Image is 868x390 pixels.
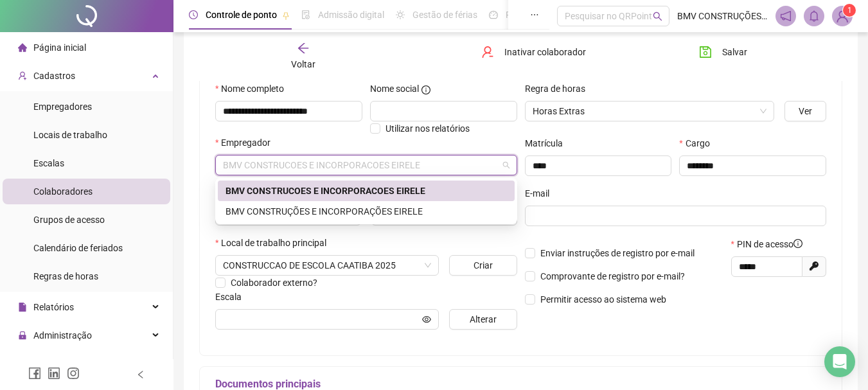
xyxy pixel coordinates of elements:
[215,136,279,150] label: Empregador
[33,158,64,168] span: Escalas
[472,42,596,62] button: Inativar colaborador
[218,201,515,222] div: BMV CONSTRUÇÕES E INCORPORAÇÕES EIRELE
[689,42,757,62] button: Salvar
[422,315,431,324] span: eye
[33,243,123,253] span: Calendário de feriados
[33,42,86,53] span: Página inicial
[223,256,431,275] span: R. JOSÉ ROCHA, 2-88 - CAATIBA
[449,255,517,276] button: Criar
[291,59,315,69] span: Voltar
[318,10,384,20] span: Admissão digital
[301,10,310,19] span: file-done
[793,239,802,248] span: info-circle
[525,186,558,200] label: E-mail
[525,136,571,150] label: Matrícula
[33,302,74,312] span: Relatórios
[540,248,695,258] span: Enviar instruções de registro por e-mail
[370,82,419,96] span: Nome social
[218,181,515,201] div: BMV CONSTRUCOES E INCORPORACOES EIRELE
[474,258,493,272] span: Criar
[297,42,310,55] span: arrow-left
[699,46,712,58] span: save
[282,12,290,19] span: pushpin
[737,237,802,251] span: PIN de acesso
[67,367,80,380] span: instagram
[784,101,826,121] button: Ver
[215,290,250,304] label: Escala
[33,359,84,369] span: Exportações
[421,85,430,94] span: info-circle
[530,10,539,19] span: ellipsis
[506,10,556,20] span: Painel do DP
[396,10,405,19] span: sun
[189,10,198,19] span: clock-circle
[824,346,855,377] div: Open Intercom Messenger
[525,82,594,96] label: Regra de horas
[33,186,93,197] span: Colaboradores
[677,9,768,23] span: BMV CONSTRUÇÕES E INCORPORAÇÕES
[136,370,145,379] span: left
[33,215,105,225] span: Grupos de acesso
[722,45,747,59] span: Salvar
[504,45,586,59] span: Inativar colaborador
[215,236,335,250] label: Local de trabalho principal
[33,130,107,140] span: Locais de trabalho
[470,312,497,326] span: Alterar
[833,6,852,26] img: 66634
[449,309,517,330] button: Alterar
[843,4,856,17] sup: Atualize o seu contato no menu Meus Dados
[481,46,494,58] span: user-delete
[18,331,27,340] span: lock
[540,294,666,305] span: Permitir acesso ao sistema web
[385,123,470,134] span: Utilizar nos relatórios
[18,43,27,52] span: home
[28,367,41,380] span: facebook
[33,71,75,81] span: Cadastros
[847,6,852,15] span: 1
[33,330,92,341] span: Administração
[18,71,27,80] span: user-add
[533,102,767,121] span: Horas Extras
[33,102,92,112] span: Empregadores
[808,10,820,22] span: bell
[489,10,498,19] span: dashboard
[48,367,60,380] span: linkedin
[226,184,507,198] div: BMV CONSTRUCOES E INCORPORACOES EIRELE
[412,10,477,20] span: Gestão de férias
[679,136,718,150] label: Cargo
[215,82,292,96] label: Nome completo
[780,10,792,22] span: notification
[223,155,509,175] span: BMV CONSTRUCOES E INCORPORACOES EIRELE
[799,104,812,118] span: Ver
[226,204,507,218] div: BMV CONSTRUÇÕES E INCORPORAÇÕES EIRELE
[33,271,98,281] span: Regras de horas
[206,10,277,20] span: Controle de ponto
[231,278,317,288] span: Colaborador externo?
[653,12,662,21] span: search
[540,271,685,281] span: Comprovante de registro por e-mail?
[18,303,27,312] span: file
